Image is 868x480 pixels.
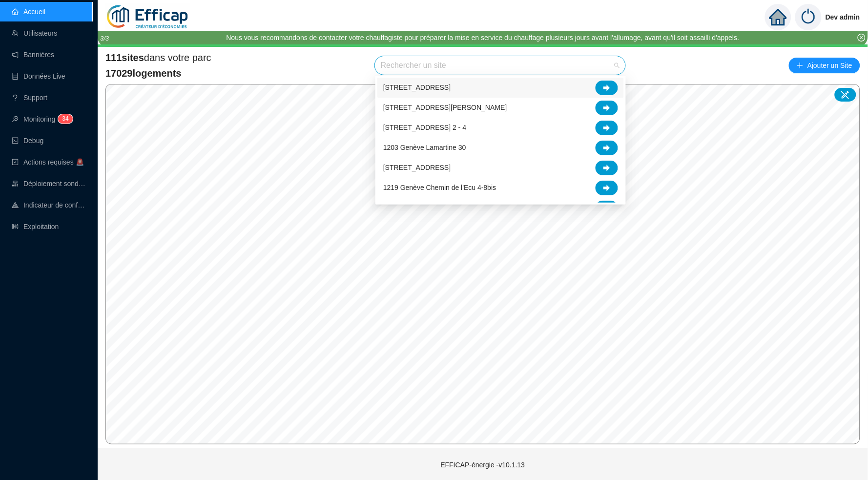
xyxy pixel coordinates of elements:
i: 3 / 3 [100,35,109,42]
div: 1219 Genève Chemin de l'Ecu 4-8bis [377,178,624,198]
a: codeDebug [12,137,43,145]
span: Ajouter un Site [807,59,852,72]
div: 1203 Genève Lamartine 30 [377,138,624,158]
a: teamUtilisateurs [12,29,57,37]
span: [STREET_ADDRESS] [383,163,451,173]
span: 4 [65,115,69,122]
span: home [769,8,787,26]
span: [STREET_ADDRESS] [383,83,451,93]
div: 1227 - Bureau des autos - Office Cantonal des Véhicules [377,198,624,218]
div: 1203 Avenue Soret 2 - 4 [377,118,624,138]
a: questionSupport [12,94,47,102]
canvas: Map [106,84,860,444]
span: dans votre parc [105,51,211,64]
span: Actions requises 🚨 [23,158,84,166]
span: check-square [12,159,19,166]
a: clusterDéploiement sondes [12,180,86,188]
div: Nous vous recommandons de contacter votre chauffagiste pour préparer la mise en service du chauff... [226,33,739,43]
span: 3 [62,115,65,122]
div: 1203 Avenue Charles Giron 12 [377,98,624,118]
a: slidersExploitation [12,223,59,230]
span: 1219 Genève Chemin de l'Ecu 4-8bis [383,183,496,193]
a: databaseDonnées Live [12,72,65,80]
a: heat-mapIndicateur de confort [12,201,86,209]
span: [STREET_ADDRESS] 2 - 4 [383,123,466,133]
span: Dev admin [826,1,860,33]
button: Ajouter un Site [789,58,860,73]
div: 1203 Rue des Cèdres 12 [377,158,624,178]
span: 1203 Genève Lamartine 30 [383,143,466,153]
span: EFFICAP-énergie - v10.1.13 [441,461,525,469]
div: 1202 SdC Butini 15 [377,78,624,98]
a: homeAccueil [12,8,45,16]
a: notificationBannières [12,51,54,59]
a: monitorMonitoring34 [12,115,70,123]
span: 17029 logements [105,66,211,80]
span: [STREET_ADDRESS][PERSON_NAME] [383,103,507,113]
span: close-circle [858,34,866,42]
span: plus [797,62,804,69]
span: 111 sites [105,52,144,63]
sup: 34 [58,114,72,124]
img: power [795,4,822,30]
